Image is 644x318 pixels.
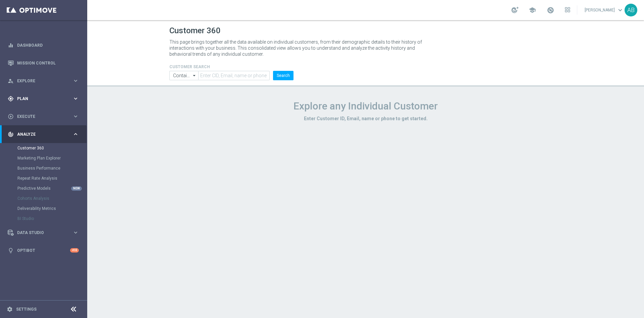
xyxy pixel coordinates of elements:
[17,36,79,54] a: Dashboard
[7,230,79,235] button: Data Studio keyboard_arrow_right
[17,193,87,203] div: Cohorts Analysis
[17,143,87,153] div: Customer 360
[7,114,79,119] button: play_circle_outline Execute keyboard_arrow_right
[8,96,14,102] i: gps_fixed
[7,96,79,101] button: gps_fixed Plan keyboard_arrow_right
[17,54,79,72] a: Mission Control
[169,116,562,122] h3: Enter Customer ID, Email, name or phone to get started.
[17,206,70,211] a: Deliverability Metrics
[17,153,87,163] div: Marketing Plan Explorer
[7,43,79,48] button: equalizer Dashboard
[8,131,72,137] div: Analyze
[8,96,72,102] div: Plan
[584,5,625,15] a: [PERSON_NAME]keyboard_arrow_down
[273,71,293,80] button: Search
[71,186,82,191] div: NEW
[8,230,72,236] div: Data Studio
[169,26,562,36] h1: Customer 360
[8,78,14,84] i: person_search
[17,186,70,191] a: Predictive Models
[8,36,79,54] div: Dashboard
[8,131,14,137] i: track_changes
[17,176,70,181] a: Repeat Rate Analysis
[16,307,37,311] a: Settings
[8,113,72,120] div: Execute
[169,71,198,80] input: Contains
[17,163,87,173] div: Business Performance
[625,4,637,16] div: AB
[8,241,79,259] div: Optibot
[8,247,14,254] i: lightbulb
[169,39,428,57] p: This page brings together all the data available on individual customers, from their demographic ...
[7,132,79,137] button: track_changes Analyze keyboard_arrow_right
[169,100,562,112] h1: Explore any Individual Customer
[72,78,79,84] i: keyboard_arrow_right
[17,241,70,259] a: Optibot
[17,166,70,171] a: Business Performance
[7,248,79,253] button: lightbulb Optibot +10
[616,6,624,14] span: keyboard_arrow_down
[72,113,79,120] i: keyboard_arrow_right
[17,97,72,101] span: Plan
[8,113,14,120] i: play_circle_outline
[17,132,72,136] span: Analyze
[17,115,72,119] span: Execute
[191,71,198,80] i: arrow_drop_down
[529,6,536,14] span: school
[70,248,79,253] div: +10
[72,95,79,102] i: keyboard_arrow_right
[72,131,79,137] i: keyboard_arrow_right
[8,54,79,72] div: Mission Control
[17,79,72,83] span: Explore
[17,214,87,224] div: BI Studio
[7,60,79,66] button: Mission Control
[17,155,70,161] a: Marketing Plan Explorer
[198,71,270,80] input: Enter CID, Email, name or phone
[7,78,79,84] button: person_search Explore keyboard_arrow_right
[8,78,72,84] div: Explore
[17,231,72,235] span: Data Studio
[17,203,87,214] div: Deliverability Metrics
[17,183,87,193] div: Predictive Models
[17,145,70,151] a: Customer 360
[17,173,87,183] div: Repeat Rate Analysis
[7,306,13,312] i: settings
[8,42,14,48] i: equalizer
[169,64,293,69] h4: CUSTOMER SEARCH
[72,229,79,236] i: keyboard_arrow_right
